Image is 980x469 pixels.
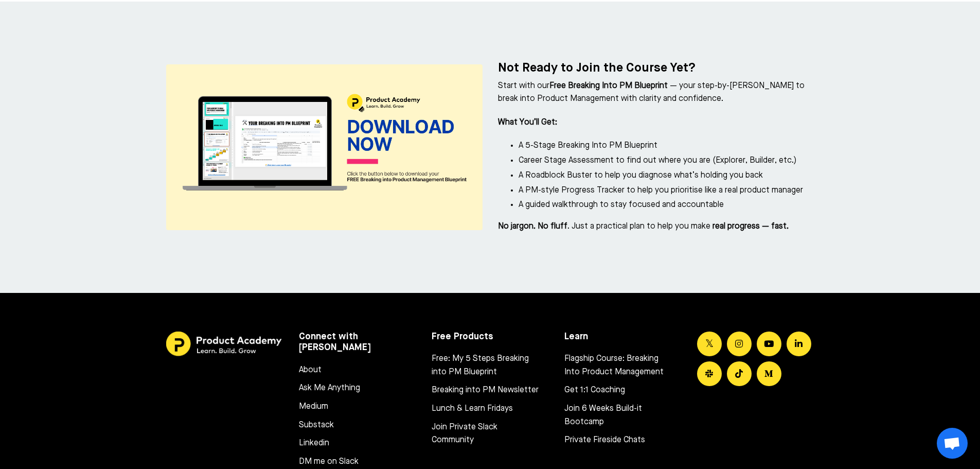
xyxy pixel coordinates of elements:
[564,434,671,447] a: Private Fireside Chats
[498,61,814,76] h4: Not Ready to Join the Course Yet?
[564,384,671,397] a: Get 1:1 Coaching
[299,382,406,395] a: Ask Me Anything
[432,421,539,447] a: Join Private Slack Community
[937,428,968,459] div: Open chat
[519,184,814,198] li: A PM-style Progress Tracker to help you prioritise like a real product manager
[166,64,483,230] img: df68376-8258-07d5-c00a-a20e8e0211_a1d263bd-4c14-4ce4-aa32-607787f73233.png
[498,222,567,231] strong: No jargon. No fluff
[519,140,814,153] li: A 5-Stage Breaking Into PM Blueprint
[432,403,539,416] a: Lunch & Learn Fridays
[564,403,671,429] a: Join 6 Weeks Build-it Bootcamp
[299,401,406,414] a: Medium
[299,419,406,432] a: Substack
[432,353,539,379] a: Free: My 5 Steps Breaking into PM Blueprint
[432,332,549,343] h5: Free Products
[549,82,668,90] strong: Free Breaking Into PM Blueprint
[519,154,814,168] li: Career Stage Assessment to find out where you are (Explorer, Builder, etc.)
[498,118,557,127] strong: What You’ll Get:
[564,353,671,379] a: Flagship Course: Breaking Into Product Management
[710,222,789,231] strong: real progress — fast.
[498,220,814,234] p: . Just a practical plan to help you make
[299,456,406,469] a: DM me on Slack
[299,364,406,377] a: About
[564,332,682,343] h5: Learn
[432,384,539,397] a: Breaking into PM Newsletter
[519,169,814,183] li: A Roadblock Buster to help you diagnose what’s holding you back
[299,332,416,354] h5: Connect with [PERSON_NAME]
[299,437,406,450] a: Linkedin
[519,199,814,212] li: A guided walkthrough to stay focused and accountable
[498,80,814,106] p: Start with our — your step-by-[PERSON_NAME] to break into Product Management with clarity and con...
